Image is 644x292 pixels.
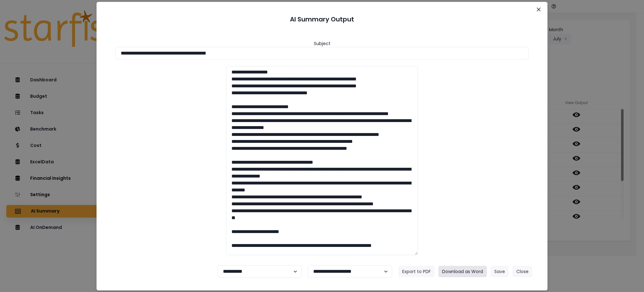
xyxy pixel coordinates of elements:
button: Save [491,266,509,277]
header: Subject [314,40,330,47]
button: Download as Word [438,266,487,277]
button: Close [513,266,532,277]
header: AI Summary Output [104,9,540,29]
button: Close [534,4,544,15]
button: Export to PDF [398,266,435,277]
